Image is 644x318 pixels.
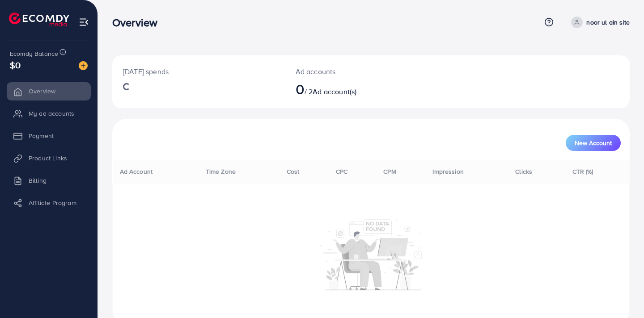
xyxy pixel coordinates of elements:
[9,13,69,26] img: logo
[79,17,89,27] img: menu
[79,61,88,70] img: image
[296,80,403,97] h2: / 2
[296,66,403,77] p: Ad accounts
[575,140,612,146] span: New Account
[123,66,274,77] p: [DATE] spends
[586,17,630,28] p: noor ul ain site
[296,79,305,99] span: 0
[10,59,21,71] span: $0
[10,49,58,58] span: Ecomdy Balance
[566,135,621,151] button: New Account
[313,87,356,96] span: Ad account(s)
[112,16,165,29] h3: Overview
[568,17,630,28] a: noor ul ain site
